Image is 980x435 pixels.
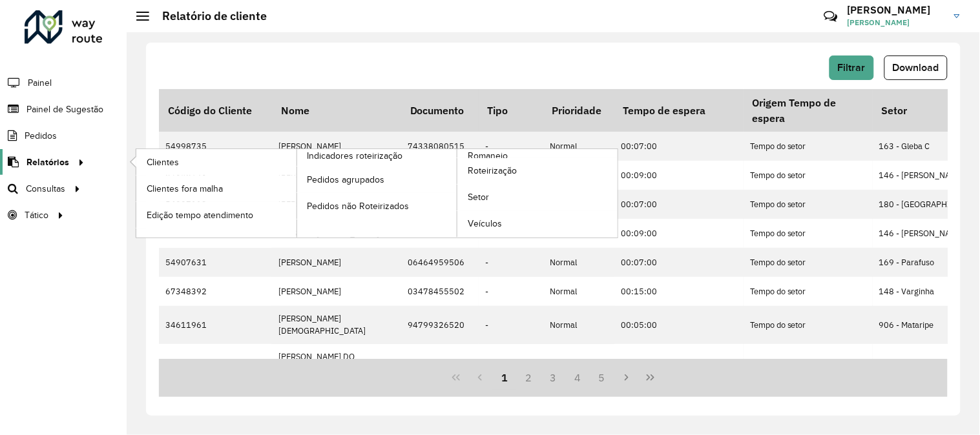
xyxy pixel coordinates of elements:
td: 56616953572 [401,344,479,381]
span: Edição tempo atendimento [147,208,253,222]
a: Setor [457,185,618,210]
td: - [479,306,543,343]
td: 00:07:00 [614,190,744,219]
td: 94799326520 [401,306,479,343]
a: Edição tempo atendimento [136,202,297,228]
span: Download [893,62,939,73]
button: 4 [565,365,590,390]
button: 5 [590,365,614,390]
td: Tempo do setor [744,306,873,343]
span: Clientes fora malha [147,182,223,196]
span: Consultas [26,182,65,196]
td: 00:05:00 [614,306,744,343]
td: 00:15:00 [614,277,744,306]
td: Tempo do setor [744,190,873,219]
span: Filtrar [838,62,866,73]
td: 00:07:00 [614,248,744,277]
span: Romaneio [468,149,508,163]
span: Clientes [147,156,179,169]
span: Pedidos [25,129,57,143]
td: Tempo do setor [744,248,873,277]
td: - [479,277,543,306]
span: Relatórios [26,156,69,169]
span: Tático [25,208,48,222]
td: 06464959506 [401,248,479,277]
th: Prioridade [543,89,614,132]
td: 54907631 [159,248,272,277]
a: Indicadores roteirização [136,149,457,238]
td: Normal [543,248,614,277]
button: 2 [517,365,541,390]
th: Tempo de espera [614,89,744,132]
td: 67348392 [159,277,272,306]
td: 00:00:00 [614,344,744,381]
span: Setor [468,190,489,204]
td: 54998735 [159,132,272,161]
td: 74338080515 [401,132,479,161]
button: Last Page [638,365,663,390]
td: Normal [543,344,614,381]
td: Normal [543,132,614,161]
a: Clientes [136,149,297,175]
button: 1 [492,365,517,390]
th: Tipo [479,89,543,132]
button: Next Page [614,365,639,390]
td: [PERSON_NAME] DO SACRAMENTO FILHO [272,344,401,381]
span: [PERSON_NAME] [848,17,944,28]
td: Tempo do setor [744,219,873,248]
td: [PERSON_NAME][DEMOGRAPHIC_DATA] [272,306,401,343]
span: Indicadores roteirização [308,149,403,163]
button: Filtrar [829,56,874,80]
td: 34611961 [159,306,272,343]
h3: [PERSON_NAME] [848,4,944,16]
a: Clientes fora malha [136,176,297,201]
th: Nome [272,89,401,132]
span: Veículos [468,217,502,230]
td: [PERSON_NAME] [272,277,401,306]
td: 00:09:00 [614,219,744,248]
td: Tempo do setor [744,132,873,161]
th: Origem Tempo de espera [744,89,873,132]
td: 54954203 [159,344,272,381]
a: Roteirização [457,158,618,184]
td: Normal [543,277,614,306]
td: [PERSON_NAME] [272,132,401,161]
a: Romaneio [297,149,618,238]
td: 03478455502 [401,277,479,306]
a: Veículos [457,211,618,237]
span: Painel [28,76,52,90]
a: Contato Rápido [817,3,844,30]
a: Pedidos agrupados [297,167,457,192]
td: Normal [543,306,614,343]
button: 3 [541,365,566,390]
a: Pedidos não Roteirizados [297,193,457,219]
span: Pedidos não Roteirizados [308,199,410,213]
td: [PERSON_NAME] [272,248,401,277]
td: Tempo do setor [744,277,873,306]
td: Cadastro do cliente [744,344,873,381]
th: Documento [401,89,479,132]
td: 00:09:00 [614,161,744,190]
td: Tempo do setor [744,161,873,190]
span: Painel de Sugestão [26,103,103,116]
span: Roteirização [468,164,517,177]
td: 00:07:00 [614,132,744,161]
td: - [479,344,543,381]
td: - [479,132,543,161]
button: Download [884,56,948,80]
span: Pedidos agrupados [308,173,385,187]
td: - [479,248,543,277]
th: Código do Cliente [159,89,272,132]
h2: Relatório de cliente [149,9,267,23]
